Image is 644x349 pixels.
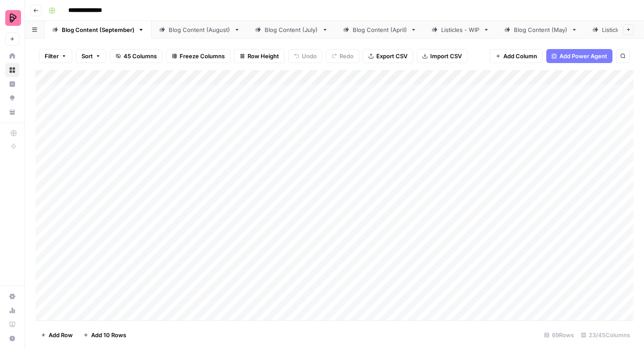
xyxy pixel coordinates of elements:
[5,49,19,63] a: Home
[5,317,19,331] a: Learning Hub
[5,105,19,119] a: Your Data
[35,328,78,342] button: Add Row
[497,21,585,39] a: Blog Content (May)
[541,328,577,342] div: 69 Rows
[62,25,134,34] div: Blog Content (September)
[417,49,467,63] button: Import CSV
[169,25,230,34] div: Blog Content (August)
[248,21,336,39] a: Blog Content (July)
[45,21,152,39] a: Blog Content (September)
[441,25,480,34] div: Listicles - WIP
[514,25,568,34] div: Blog Content (May)
[49,331,73,339] span: Add Row
[5,303,19,317] a: Usage
[180,52,225,60] span: Freeze Columns
[81,52,93,60] span: Sort
[326,49,359,63] button: Redo
[265,25,318,34] div: Blog Content (July)
[166,49,230,63] button: Freeze Columns
[546,49,612,63] button: Add Power Agent
[577,328,633,342] div: 23/45 Columns
[430,52,462,60] span: Import CSV
[602,25,638,34] div: Listicles (old)
[288,49,322,63] button: Undo
[45,52,59,60] span: Filter
[490,49,543,63] button: Add Column
[152,21,248,39] a: Blog Content (August)
[5,10,21,26] img: Preply Logo
[5,91,19,105] a: Opportunities
[234,49,285,63] button: Row Height
[248,52,279,60] span: Row Height
[76,49,106,63] button: Sort
[39,49,72,63] button: Filter
[559,52,607,60] span: Add Power Agent
[340,52,354,60] span: Redo
[353,25,407,34] div: Blog Content (April)
[110,49,163,63] button: 45 Columns
[376,52,407,60] span: Export CSV
[503,52,537,60] span: Add Column
[5,289,19,303] a: Settings
[5,77,19,91] a: Insights
[5,331,19,345] button: Help + Support
[336,21,424,39] a: Blog Content (April)
[91,331,126,339] span: Add 10 Rows
[424,21,497,39] a: Listicles - WIP
[78,328,131,342] button: Add 10 Rows
[5,7,19,29] button: Workspace: Preply
[5,63,19,77] a: Browse
[363,49,413,63] button: Export CSV
[302,52,317,60] span: Undo
[124,52,157,60] span: 45 Columns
